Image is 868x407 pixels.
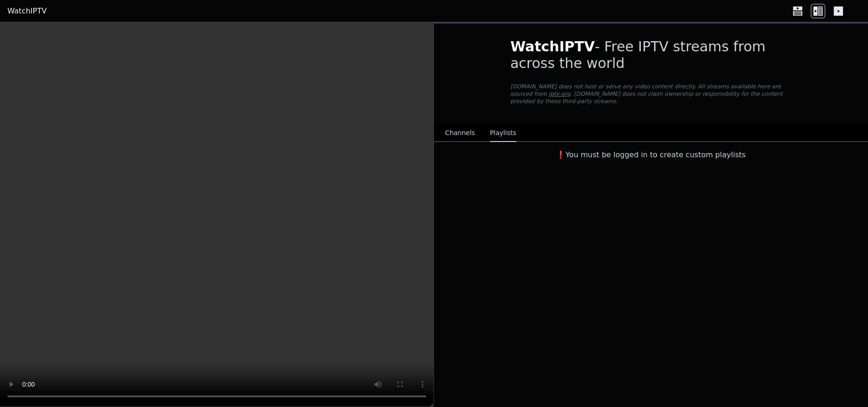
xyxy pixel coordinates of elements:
a: WatchIPTV [7,6,47,17]
span: WatchIPTV [510,38,595,55]
a: iptv-org [549,91,570,97]
button: Channels [445,124,475,142]
h3: ❗️You must be logged in to create custom playlists [496,149,806,160]
button: Playlists [490,124,516,142]
p: [DOMAIN_NAME] does not host or serve any video content directly. All streams available here are s... [510,83,792,105]
h1: - Free IPTV streams from across the world [510,38,792,72]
